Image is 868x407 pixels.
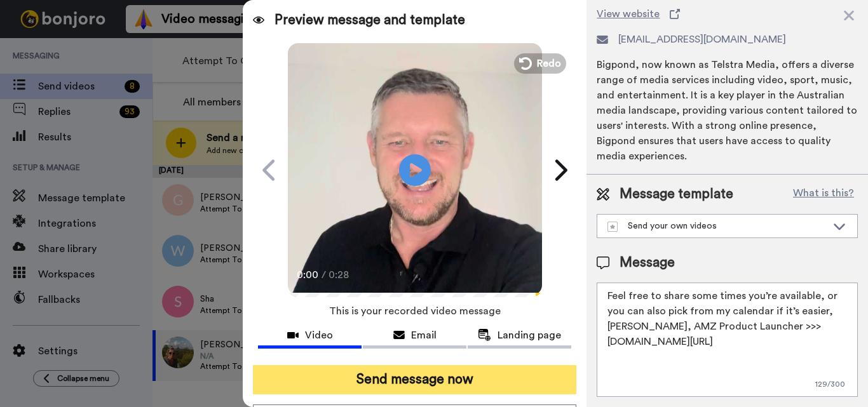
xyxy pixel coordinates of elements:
span: Email [411,328,437,343]
span: 0:00 [297,267,319,283]
span: 0:28 [329,267,351,283]
div: Send your own videos [607,220,827,232]
span: Message [620,253,675,272]
div: Bigpond, now known as Telstra Media, offers a diverse range of media services including video, sp... [597,57,858,164]
span: Message template [620,185,733,204]
span: Landing page [498,328,561,343]
button: What is this? [789,185,858,204]
span: This is your recorded video message [329,297,501,325]
button: Send message now [253,365,576,394]
span: Video [305,328,333,343]
img: demo-template.svg [607,222,618,232]
span: / [322,267,326,283]
textarea: Feel free to share some times you’re available, or you can also pick from my calendar if it’s eas... [597,283,858,397]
